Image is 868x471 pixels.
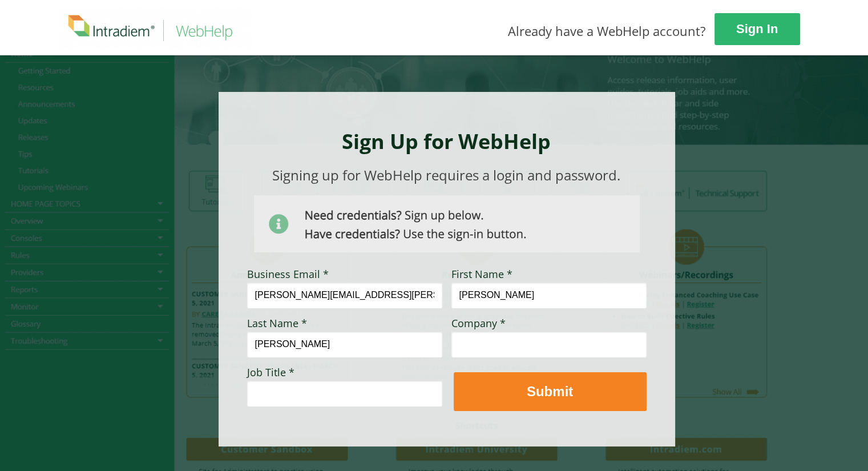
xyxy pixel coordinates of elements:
[272,166,620,184] span: Signing up for WebHelp requires a login and password.
[508,22,706,39] span: Already have a WebHelp account?
[451,316,506,330] span: Company *
[714,13,800,45] a: Sign In
[254,195,640,252] img: Need Credentials? Sign up below. Have Credentials? Use the sign-in button.
[247,267,329,281] span: Business Email *
[454,372,647,411] button: Submit
[451,267,512,281] span: First Name *
[247,316,307,330] span: Last Name *
[527,384,573,399] strong: Submit
[247,365,294,379] span: Job Title *
[736,22,778,36] strong: Sign In
[342,127,551,155] strong: Sign Up for WebHelp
